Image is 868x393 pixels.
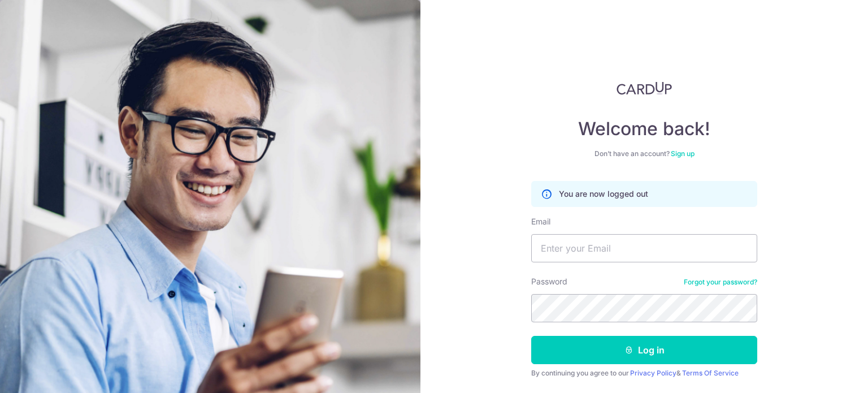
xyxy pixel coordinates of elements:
label: Email [531,216,550,227]
label: Password [531,276,567,287]
a: Privacy Policy [630,369,676,377]
a: Forgot your password? [684,278,757,287]
img: CardUp Logo [617,81,672,95]
button: Log in [531,336,757,364]
h4: Welcome back! [531,118,757,140]
a: Terms Of Service [682,369,739,377]
div: By continuing you agree to our & [531,369,757,378]
p: You are now logged out [559,188,648,200]
input: Enter your Email [531,234,757,262]
div: Don’t have an account? [531,149,757,158]
a: Sign up [671,149,695,158]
